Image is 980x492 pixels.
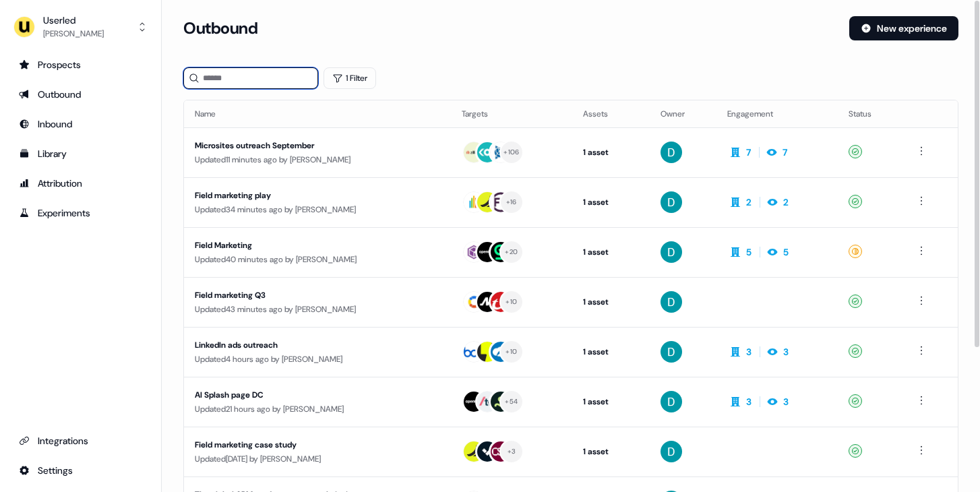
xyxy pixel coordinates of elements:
[11,460,150,481] a: Go to integrations
[19,464,142,477] div: Settings
[508,445,516,458] div: + 3
[583,395,639,408] div: 1 asset
[505,246,518,258] div: + 20
[661,191,682,213] img: David
[19,88,142,101] div: Outbound
[11,54,150,75] a: Go to prospects
[19,117,142,131] div: Inbound
[195,203,440,216] div: Updated 34 minutes ago by [PERSON_NAME]
[195,239,440,252] div: Field Marketing
[583,146,639,159] div: 1 asset
[11,173,150,194] a: Go to attribution
[195,153,440,166] div: Updated 11 minutes ago by [PERSON_NAME]
[583,345,639,359] div: 1 asset
[195,352,440,366] div: Updated 4 hours ago by [PERSON_NAME]
[783,245,789,259] div: 5
[195,303,440,316] div: Updated 43 minutes ago by [PERSON_NAME]
[11,202,150,224] a: Go to experiments
[11,430,150,452] a: Go to integrations
[838,100,902,127] th: Status
[11,11,150,43] button: Userled[PERSON_NAME]
[43,27,104,40] div: [PERSON_NAME]
[650,100,716,127] th: Owner
[195,452,440,466] div: Updated [DATE] by [PERSON_NAME]
[583,245,639,259] div: 1 asset
[195,288,440,302] div: Field marketing Q3
[505,396,518,408] div: + 54
[11,113,150,135] a: Go to Inbound
[572,100,650,127] th: Assets
[661,391,682,412] img: David
[849,16,958,40] button: New experience
[195,189,440,202] div: Field marketing play
[506,196,517,208] div: + 16
[324,67,376,89] button: 1 Filter
[503,146,519,158] div: + 106
[506,296,517,308] div: + 10
[19,206,142,220] div: Experiments
[19,434,142,448] div: Integrations
[195,438,440,452] div: Field marketing case study
[746,345,752,359] div: 3
[451,100,572,127] th: Targets
[11,84,150,105] a: Go to outbound experience
[783,395,789,408] div: 3
[506,346,517,358] div: + 10
[661,441,682,462] img: David
[183,18,257,38] h3: Outbound
[195,402,440,416] div: Updated 21 hours ago by [PERSON_NAME]
[583,445,639,458] div: 1 asset
[783,195,789,209] div: 2
[746,195,752,209] div: 2
[195,388,440,402] div: AI Splash page DC
[661,291,682,313] img: David
[661,341,682,363] img: David
[716,100,838,127] th: Engagement
[19,147,142,160] div: Library
[11,143,150,164] a: Go to templates
[783,146,787,159] div: 7
[19,58,142,71] div: Prospects
[661,142,682,163] img: David
[746,245,752,259] div: 5
[783,345,789,359] div: 3
[195,139,440,152] div: Microsites outreach September
[195,253,440,266] div: Updated 40 minutes ago by [PERSON_NAME]
[195,338,440,352] div: LinkedIn ads outreach
[661,241,682,263] img: David
[19,177,142,190] div: Attribution
[746,395,752,408] div: 3
[746,146,751,159] div: 7
[43,13,104,27] div: Userled
[184,100,451,127] th: Name
[583,195,639,209] div: 1 asset
[583,295,639,309] div: 1 asset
